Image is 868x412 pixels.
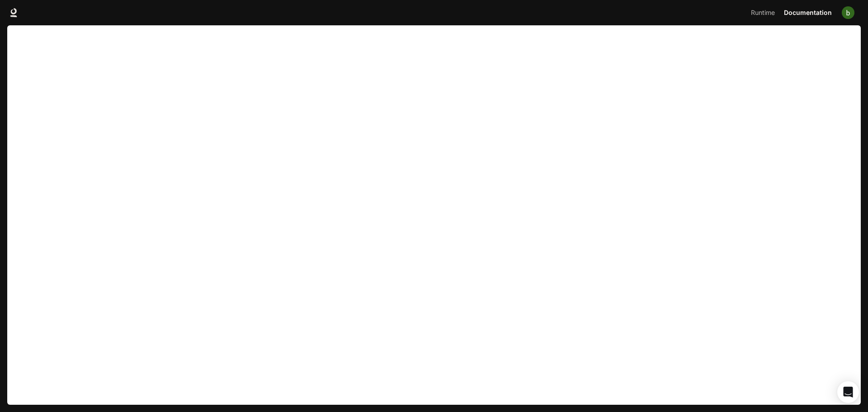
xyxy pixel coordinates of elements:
[837,381,859,403] div: Open Intercom Messenger
[839,4,857,22] button: User avatar
[746,4,779,22] a: Runtime
[7,25,861,412] iframe: Documentation
[842,6,854,19] img: User avatar
[784,7,832,19] span: Documentation
[780,4,835,22] a: Documentation
[751,7,775,19] span: Runtime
